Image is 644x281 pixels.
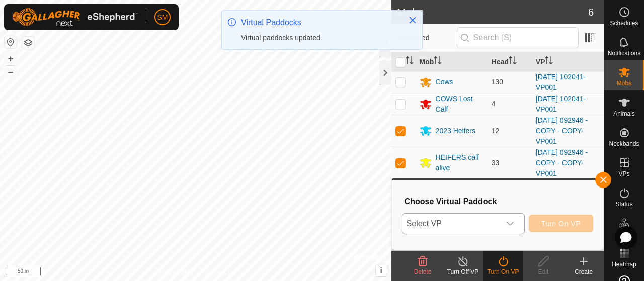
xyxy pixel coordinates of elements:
[492,159,500,167] span: 33
[509,58,517,66] p-sorticon: Activate to sort
[612,261,636,267] span: Heatmap
[397,33,457,43] span: 3 selected
[536,95,586,113] a: [DATE] 102041-VP001
[436,126,475,136] div: 2023 Heifers
[483,267,523,276] div: Turn On VP
[541,220,581,228] span: Turn On VP
[5,36,17,48] button: Reset Map
[205,268,235,277] a: Contact Us
[5,66,17,78] button: –
[436,77,453,87] div: Cows
[610,20,638,26] span: Schedules
[443,267,483,276] div: Turn Off VP
[22,37,34,49] button: Map Layers
[588,5,594,20] span: 6
[500,214,520,234] div: dropdown trigger
[615,201,632,207] span: Status
[492,78,503,86] span: 130
[608,50,640,56] span: Notifications
[380,266,382,275] span: i
[563,267,604,276] div: Create
[545,58,553,66] p-sorticon: Activate to sort
[457,27,579,48] input: Search (S)
[532,52,604,72] th: VP
[157,12,168,23] span: SM
[618,171,629,177] span: VPs
[241,33,398,43] div: Virtual paddocks updated.
[492,127,500,135] span: 12
[536,148,588,177] a: [DATE] 092946 - COPY - COPY-VP001
[405,197,593,206] h3: Choose Virtual Paddock
[416,52,488,72] th: Mob
[406,13,420,27] button: Close
[536,73,586,91] a: [DATE] 102041-VP001
[434,58,442,66] p-sorticon: Activate to sort
[523,267,563,276] div: Edit
[397,6,588,18] h2: Mobs
[617,80,631,86] span: Mobs
[403,214,500,234] span: Select VP
[5,53,17,65] button: +
[529,215,593,232] button: Turn On VP
[488,52,532,72] th: Head
[436,93,484,115] div: COWS Lost Calf
[609,141,639,147] span: Neckbands
[241,17,398,29] div: Virtual Paddocks
[12,8,138,26] img: Gallagher Logo
[536,116,588,145] a: [DATE] 092946 - COPY - COPY-VP001
[376,265,387,276] button: i
[492,100,496,108] span: 4
[436,152,484,173] div: HEIFERS calf alive
[406,58,414,66] p-sorticon: Activate to sort
[156,268,194,277] a: Privacy Policy
[414,268,432,275] span: Delete
[613,111,635,117] span: Animals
